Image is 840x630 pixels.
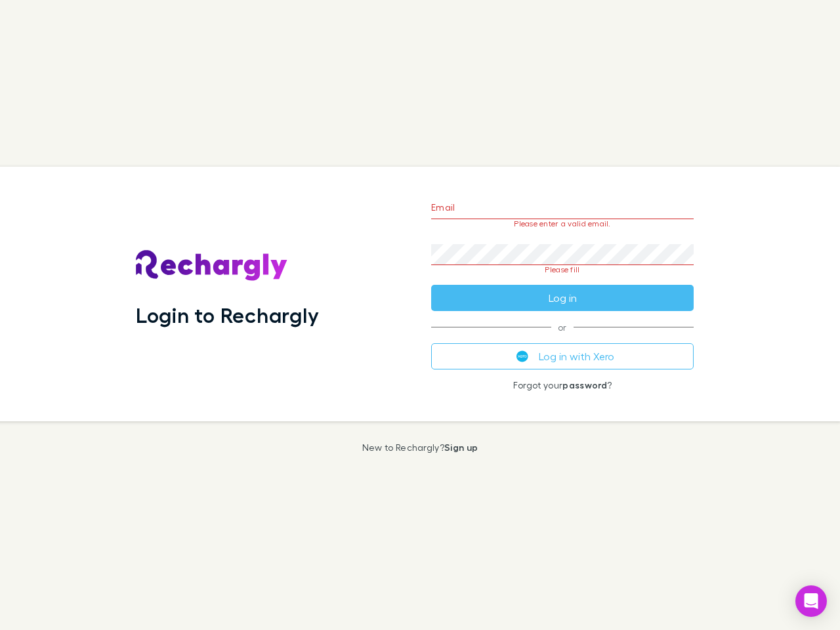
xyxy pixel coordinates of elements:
p: Forgot your ? [431,380,694,390]
a: password [562,379,607,390]
img: Xero's logo [516,350,528,362]
button: Log in [431,285,694,311]
span: or [431,327,694,327]
div: Open Intercom Messenger [795,585,827,617]
h1: Login to Rechargly [136,303,319,327]
p: Please fill [431,265,694,274]
img: Rechargly's Logo [136,250,288,282]
p: New to Rechargly? [362,442,478,453]
button: Log in with Xero [431,343,694,369]
a: Sign up [444,442,478,453]
p: Please enter a valid email. [431,219,694,228]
